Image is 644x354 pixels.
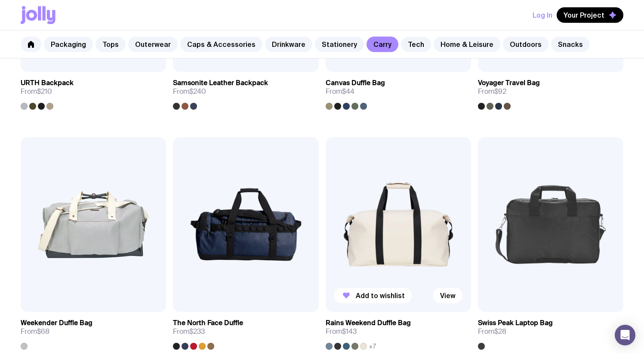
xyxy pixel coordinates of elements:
[182,295,259,310] button: Add to wishlist
[37,327,49,336] span: $68
[326,72,471,110] a: Canvas Duffle BagFrom$44
[508,298,557,307] span: Add to wishlist
[173,72,318,110] a: Samsonite Leather BackpackFrom$240
[21,312,166,350] a: Weekender Duffle BagFrom$68
[342,327,357,336] span: $143
[203,58,252,67] span: Add to wishlist
[369,343,376,350] span: +7
[96,37,126,52] a: Tops
[128,295,157,310] a: View
[533,7,552,23] button: Log In
[401,37,431,52] a: Tech
[180,37,262,52] a: Caps & Accessories
[334,288,412,303] button: Add to wishlist
[367,37,398,52] a: Carry
[173,79,268,87] h3: Samsonite Leather Backpack
[326,319,411,327] h3: Rains Weekend Duffle Bag
[326,87,354,96] span: From
[189,327,205,336] span: $233
[173,327,205,336] span: From
[326,327,357,336] span: From
[21,319,92,327] h3: Weekender Duffle Bag
[51,298,100,307] span: Add to wishlist
[342,87,354,96] span: $44
[326,79,385,87] h3: Canvas Duffle Bag
[21,79,74,87] h3: URTH Backpack
[334,55,412,70] button: Add to wishlist
[551,37,590,52] a: Snacks
[315,37,364,52] a: Stationery
[44,37,93,52] a: Packaging
[356,291,405,300] span: Add to wishlist
[29,55,107,70] button: Add to wishlist
[478,327,506,336] span: From
[494,327,506,336] span: $28
[173,312,318,350] a: The North Face DuffleFrom$233
[281,295,310,310] a: View
[564,11,604,19] span: Your Project
[478,87,506,96] span: From
[281,55,310,70] a: View
[478,72,623,110] a: Voyager Travel BagFrom$92
[487,295,564,310] button: Add to wishlist
[557,7,623,23] button: Your Project
[494,87,506,96] span: $92
[128,55,157,70] a: View
[265,37,312,52] a: Drinkware
[434,37,500,52] a: Home & Leisure
[326,312,471,350] a: Rains Weekend Duffle BagFrom$143+7
[503,37,548,52] a: Outdoors
[585,55,615,70] a: View
[21,327,49,336] span: From
[173,319,243,327] h3: The North Face Duffle
[173,87,206,96] span: From
[478,319,553,327] h3: Swiss Peak Laptop Bag
[487,55,564,70] button: Add to wishlist
[356,58,405,67] span: Add to wishlist
[182,55,259,70] button: Add to wishlist
[128,37,178,52] a: Outerwear
[51,58,100,67] span: Add to wishlist
[615,325,635,345] div: Open Intercom Messenger
[433,55,462,70] a: View
[189,87,206,96] span: $240
[478,79,540,87] h3: Voyager Travel Bag
[433,288,462,303] a: View
[478,312,623,350] a: Swiss Peak Laptop BagFrom$28
[585,295,615,310] a: View
[508,58,557,67] span: Add to wishlist
[203,298,252,307] span: Add to wishlist
[21,87,52,96] span: From
[21,72,166,110] a: URTH BackpackFrom$210
[29,295,107,310] button: Add to wishlist
[37,87,52,96] span: $210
